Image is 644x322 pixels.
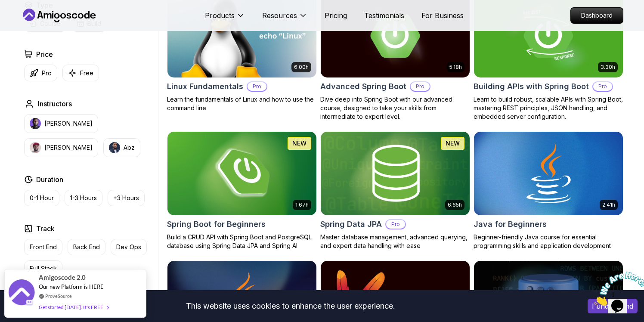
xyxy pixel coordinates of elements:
h2: Java for Beginners [474,218,547,230]
p: Pro [593,82,612,91]
p: Dashboard [571,8,623,23]
h2: Linux Fundamentals [167,80,243,93]
p: Resources [262,10,297,21]
p: Pro [42,69,52,77]
p: [PERSON_NAME] [44,143,93,152]
p: Learn the fundamentals of Linux and how to use the command line [167,95,317,112]
a: Pricing [325,10,347,21]
button: +3 Hours [108,190,145,206]
h2: Track [36,223,55,234]
button: instructor img[PERSON_NAME] [24,138,98,157]
h2: Price [36,49,53,59]
a: Spring Boot for Beginners card1.67hNEWSpring Boot for BeginnersBuild a CRUD API with Spring Boot ... [167,131,317,250]
p: Products [205,10,235,21]
a: Dashboard [570,7,623,24]
button: 0-1 Hour [24,190,59,206]
span: 1 [3,3,7,11]
p: Build a CRUD API with Spring Boot and PostgreSQL database using Spring Data JPA and Spring AI [167,233,317,250]
p: 1.67h [295,201,309,208]
img: Spring Data JPA card [321,132,470,215]
button: 1-3 Hours [65,190,102,206]
p: 0-1 Hour [30,194,54,202]
p: 2.41h [602,201,615,208]
p: NEW [446,139,460,148]
img: instructor img [30,118,41,129]
button: Accept cookies [588,299,638,313]
p: +3 Hours [113,194,139,202]
p: NEW [292,139,307,148]
button: Pro [24,65,57,81]
p: 6.00h [294,64,309,71]
p: 1-3 Hours [70,194,97,202]
h2: Duration [36,174,63,185]
a: ProveSource [45,292,72,300]
a: Testimonials [364,10,404,21]
img: Java for Beginners card [474,132,623,215]
p: Master database management, advanced querying, and expert data handling with ease [320,233,470,250]
p: Back End [73,243,100,251]
button: Products [205,10,245,28]
p: Free [80,69,93,77]
p: Beginner-friendly Java course for essential programming skills and application development [474,233,623,250]
h2: Advanced Spring Boot [320,80,406,93]
img: provesource social proof notification image [9,279,34,307]
button: Dev Ops [111,239,147,255]
img: instructor img [30,142,41,153]
p: Pro [411,82,430,91]
p: 3.30h [601,64,615,71]
button: Front End [24,239,62,255]
a: For Business [421,10,464,21]
button: instructor img[PERSON_NAME] [24,114,98,133]
button: Back End [68,239,105,255]
p: Dive deep into Spring Boot with our advanced course, designed to take your skills from intermedia... [320,95,470,121]
p: [PERSON_NAME] [44,119,93,128]
p: Pro [248,82,266,91]
p: 5.18h [449,64,462,71]
p: 6.65h [448,201,462,208]
h2: Spring Boot for Beginners [167,218,266,230]
h2: Spring Data JPA [320,218,382,230]
p: Pro [386,220,405,229]
button: Full Stack [24,260,62,277]
div: This website uses cookies to enhance the user experience. [6,297,575,316]
img: Chat attention grabber [3,3,57,37]
p: Front End [30,243,57,251]
p: Dev Ops [116,243,141,251]
p: Full Stack [30,264,57,273]
span: Our new Platform is HERE [39,283,104,290]
a: Spring Data JPA card6.65hNEWSpring Data JPAProMaster database management, advanced querying, and ... [320,131,470,250]
img: instructor img [109,142,120,153]
iframe: chat widget [591,268,644,309]
p: Learn to build robust, scalable APIs with Spring Boot, mastering REST principles, JSON handling, ... [474,95,623,121]
img: Spring Boot for Beginners card [167,132,316,215]
h2: Building APIs with Spring Boot [474,80,589,93]
h2: Instructors [38,99,72,109]
a: Java for Beginners card2.41hJava for BeginnersBeginner-friendly Java course for essential program... [474,131,623,250]
button: Resources [262,10,307,28]
p: Abz [124,143,135,152]
span: Amigoscode 2.0 [39,272,86,282]
div: Get started [DATE]. It's FREE [39,302,108,312]
button: instructor imgAbz [103,138,140,157]
button: Free [62,65,99,81]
